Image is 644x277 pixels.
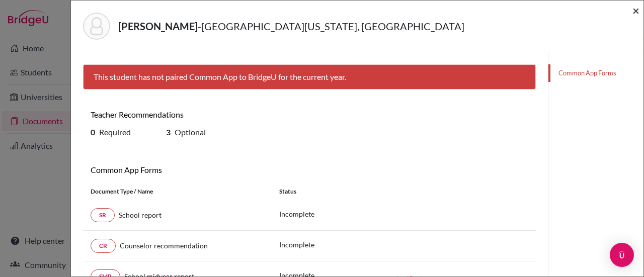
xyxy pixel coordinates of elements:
[91,208,115,222] a: SR
[120,241,208,250] span: Counselor recommendation
[91,239,116,253] a: CR
[272,187,536,196] div: Status
[166,127,171,137] b: 3
[99,127,131,137] span: Required
[198,20,464,32] span: - [GEOGRAPHIC_DATA][US_STATE], [GEOGRAPHIC_DATA]
[119,211,162,219] span: School report
[118,20,198,32] strong: [PERSON_NAME]
[632,5,639,17] button: Close
[83,187,272,196] div: Document Type / Name
[175,127,206,137] span: Optional
[91,165,302,174] h6: Common App Forms
[91,110,302,119] h6: Teacher Recommendations
[632,3,639,18] span: ×
[279,209,314,219] p: Incomplete
[83,64,536,89] div: This student has not paired Common App to BridgeU for the current year.
[610,243,634,267] div: Open Intercom Messenger
[548,64,643,82] a: Common App Forms
[279,239,314,250] p: Incomplete
[91,127,95,137] b: 0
